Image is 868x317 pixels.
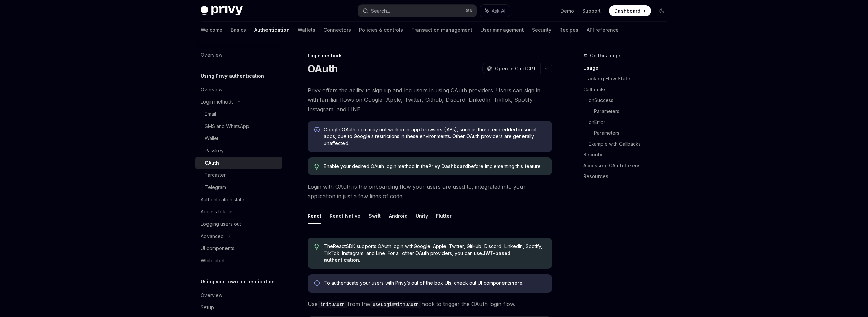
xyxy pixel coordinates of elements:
[195,120,282,132] a: SMS and WhatsApp
[324,163,545,170] span: Enable your desired OAuth login method in the before implementing this feature.
[359,22,403,38] a: Policies & controls
[656,5,667,16] button: Toggle dark mode
[195,49,282,61] a: Overview
[583,149,673,160] a: Security
[559,22,578,38] a: Recipes
[583,73,673,84] a: Tracking Flow State
[205,183,226,191] div: Telegram
[195,108,282,120] a: Email
[495,65,536,72] span: Open in ChatGPT
[389,208,408,224] button: Android
[201,195,244,204] div: Authentication state
[201,278,275,286] h5: Using your own authentication
[308,86,552,114] span: Privy offers the ability to sign up and log users in using OAuth providers. Users can sign in wit...
[589,95,673,106] a: onSuccess
[314,244,319,250] svg: Tip
[201,244,234,253] div: UI components
[411,22,472,38] a: Transaction management
[560,7,574,14] a: Demo
[308,52,552,59] div: Login methods
[201,86,222,94] div: Overview
[195,169,282,181] a: Farcaster
[614,7,640,14] span: Dashboard
[583,84,673,95] a: Callbacks
[195,206,282,218] a: Access tokens
[436,208,452,224] button: Flutter
[482,63,540,74] button: Open in ChatGPT
[314,280,321,287] svg: Info
[201,303,214,312] div: Setup
[324,243,545,263] span: The React SDK supports OAuth login with Google, Apple, Twitter, GitHub, Discord, LinkedIn, Spotif...
[594,106,673,117] a: Parameters
[205,159,219,167] div: OAuth
[201,291,222,299] div: Overview
[583,160,673,171] a: Accessing OAuth tokens
[205,171,226,179] div: Farcaster
[609,5,651,16] a: Dashboard
[201,257,224,265] div: Whitelabel
[369,208,381,224] button: Swift
[416,208,428,224] button: Unity
[195,301,282,314] a: Setup
[201,72,264,80] h5: Using Privy authentication
[358,5,477,17] button: Search...⌘K
[308,182,552,201] span: Login with OAuth is the onboarding flow your users are used to, integrated into your application ...
[201,6,243,16] img: dark logo
[371,7,390,15] div: Search...
[466,8,473,14] span: ⌘ K
[195,242,282,255] a: UI components
[308,62,338,75] h1: OAuth
[195,218,282,230] a: Logging users out
[201,220,241,228] div: Logging users out
[195,145,282,157] a: Passkey
[492,7,505,14] span: Ask AI
[195,193,282,206] a: Authentication state
[201,51,222,59] div: Overview
[254,22,290,38] a: Authentication
[195,181,282,193] a: Telegram
[205,122,249,130] div: SMS and WhatsApp
[195,289,282,301] a: Overview
[308,299,552,309] span: Use from the hook to trigger the OAuth login flow.
[318,301,348,308] code: initOAuth
[587,22,619,38] a: API reference
[324,280,545,286] span: To authenticate your users with Privy’s out of the box UIs, check out UI components .
[370,301,421,308] code: useLoginWithOAuth
[308,208,321,224] button: React
[195,255,282,267] a: Whitelabel
[195,83,282,96] a: Overview
[583,62,673,73] a: Usage
[201,232,224,240] div: Advanced
[298,22,315,38] a: Wallets
[323,22,351,38] a: Connectors
[231,22,246,38] a: Basics
[314,164,319,170] svg: Tip
[201,208,234,216] div: Access tokens
[582,7,601,14] a: Support
[480,22,524,38] a: User management
[324,126,545,147] span: Google OAuth login may not work in in-app browsers (IABs), such as those embedded in social apps,...
[195,132,282,145] a: Wallet
[532,22,551,38] a: Security
[428,163,468,169] a: Privy Dashboard
[330,208,360,224] button: React Native
[205,134,218,143] div: Wallet
[205,110,216,118] div: Email
[314,127,321,134] svg: Info
[201,22,222,38] a: Welcome
[589,117,673,128] a: onError
[583,171,673,182] a: Resources
[201,98,234,106] div: Login methods
[590,52,620,60] span: On this page
[511,280,522,286] a: here
[589,138,673,149] a: Example with Callbacks
[594,128,673,138] a: Parameters
[480,5,510,17] button: Ask AI
[205,147,224,155] div: Passkey
[195,157,282,169] a: OAuth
